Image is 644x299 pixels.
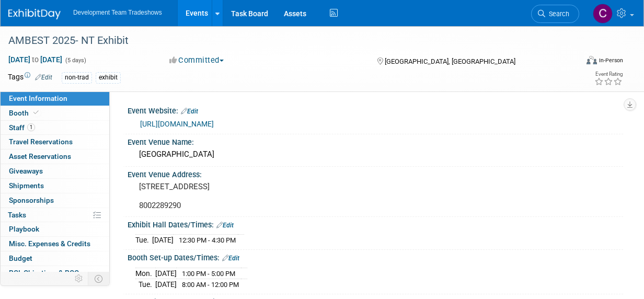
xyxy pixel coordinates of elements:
[1,149,109,164] a: Asset Reservations
[1,91,109,106] a: Event Information
[9,123,35,132] span: Staff
[135,279,155,290] td: Tue.
[128,250,623,263] div: Booth Set-up Dates/Times:
[8,72,52,84] td: Tags
[96,72,121,83] div: exhibit
[599,56,623,64] div: In-Person
[9,94,67,102] span: Event Information
[534,54,623,70] div: Event Format
[73,9,162,16] span: Development Team Tradeshows
[30,55,40,64] span: to
[1,135,109,149] a: Travel Reservations
[128,217,623,231] div: Exhibit Hall Dates/Times:
[586,56,597,64] img: Format-Inperson.png
[9,196,54,204] span: Sponsorships
[8,211,26,219] span: Tasks
[9,239,90,248] span: Misc. Expenses & Credits
[222,255,239,262] a: Edit
[1,266,109,280] a: ROI, Objectives & ROO
[182,281,239,289] span: 8:00 AM - 12:00 PM
[152,235,174,246] td: [DATE]
[179,236,236,244] span: 12:30 PM - 4:30 PM
[135,268,155,279] td: Mon.
[70,272,88,285] td: Personalize Event Tab Strip
[64,57,86,64] span: (5 days)
[1,164,109,178] a: Giveaways
[9,254,32,262] span: Budget
[155,279,177,290] td: [DATE]
[9,225,39,233] span: Playbook
[385,57,515,65] span: [GEOGRAPHIC_DATA], [GEOGRAPHIC_DATA]
[216,222,234,229] a: Edit
[545,10,569,18] span: Search
[9,137,73,146] span: Travel Reservations
[8,9,61,19] img: ExhibitDay
[5,31,570,50] div: AMBEST 2025- NT Exhibit
[1,251,109,266] a: Budget
[9,167,43,175] span: Giveaways
[35,74,52,81] a: Edit
[155,268,177,279] td: [DATE]
[1,179,109,193] a: Shipments
[594,72,623,77] div: Event Rating
[1,237,109,251] a: Misc. Expenses & Credits
[27,123,35,131] span: 1
[33,110,39,116] i: Booth reservation complete
[1,193,109,208] a: Sponsorships
[8,55,63,64] span: [DATE] [DATE]
[62,72,92,83] div: non-trad
[128,167,623,180] div: Event Venue Address:
[135,146,615,163] div: [GEOGRAPHIC_DATA]
[128,103,623,117] div: Event Website:
[9,269,79,277] span: ROI, Objectives & ROO
[128,134,623,147] div: Event Venue Name:
[9,152,71,160] span: Asset Reservations
[88,272,110,285] td: Toggle Event Tabs
[593,4,613,24] img: Courtney Perkins
[182,270,235,278] span: 1:00 PM - 5:00 PM
[140,120,214,128] a: [URL][DOMAIN_NAME]
[139,182,323,210] pre: [STREET_ADDRESS] 8002289290
[1,121,109,135] a: Staff1
[9,181,44,190] span: Shipments
[531,5,579,23] a: Search
[1,222,109,236] a: Playbook
[166,55,228,66] button: Committed
[9,109,41,117] span: Booth
[1,106,109,120] a: Booth
[181,108,198,115] a: Edit
[1,208,109,222] a: Tasks
[135,235,152,246] td: Tue.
